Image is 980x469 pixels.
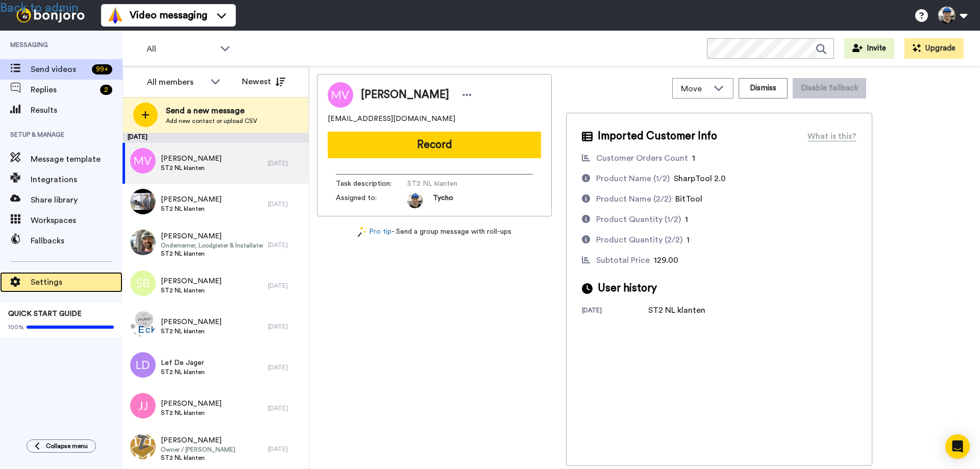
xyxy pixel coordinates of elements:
[654,256,678,264] span: 129.00
[130,148,156,174] img: mv.png
[31,153,122,165] span: Message template
[161,231,263,241] span: [PERSON_NAME]
[31,235,122,247] span: Fallbacks
[433,193,453,208] span: Tycho
[268,200,304,208] div: [DATE]
[130,434,156,459] img: ca266957-809d-459e-92e8-bfda5e092c68.png
[681,83,708,95] span: Move
[130,352,156,378] img: ld.png
[807,130,856,142] div: What is this?
[161,317,222,327] span: [PERSON_NAME]
[328,114,455,124] span: [EMAIL_ADDRESS][DOMAIN_NAME]
[596,152,688,164] div: Customer Orders Count
[674,175,726,183] span: SharpTool 2.0
[596,172,670,185] div: Product Name (1/2)
[685,215,688,224] span: 1
[161,399,222,409] span: [PERSON_NAME]
[268,241,304,249] div: [DATE]
[161,250,263,258] span: ST2 NL klanten
[844,38,894,59] button: Invite
[166,117,257,125] span: Add new contact or upload CSV
[161,409,222,417] span: ST2 NL klanten
[161,368,205,376] span: ST2 NL klanten
[31,84,96,96] span: Replies
[161,327,222,335] span: ST2 NL klanten
[31,214,122,227] span: Workspaces
[336,193,407,208] span: Assigned to:
[122,133,309,143] div: [DATE]
[161,358,205,368] span: Lef De Jager
[161,446,235,454] span: Owner / [PERSON_NAME]
[161,276,222,286] span: [PERSON_NAME]
[268,282,304,290] div: [DATE]
[161,435,235,446] span: [PERSON_NAME]
[166,105,257,117] span: Send a new message
[328,82,353,108] img: Image of Mario Van der Putten
[161,286,222,294] span: ST2 NL klanten
[358,227,367,237] img: magic-wand.svg
[92,64,112,75] div: 99 +
[598,281,657,296] span: User history
[268,404,304,412] div: [DATE]
[161,454,235,462] span: ST2 NL klanten
[130,270,156,296] img: sb.png
[361,87,449,103] span: [PERSON_NAME]
[945,434,970,459] div: Open Intercom Messenger
[31,104,122,116] span: Results
[596,193,671,205] div: Product Name (2/2)
[675,195,702,203] span: BitTool
[268,445,304,453] div: [DATE]
[146,43,215,55] span: All
[358,227,391,237] a: Pro tip
[100,85,112,95] div: 2
[8,323,24,331] span: 100%
[31,174,122,186] span: Integrations
[596,234,682,246] div: Product Quantity (2/2)
[598,129,717,144] span: Imported Customer Info
[328,132,541,158] button: Record
[596,213,681,226] div: Product Quantity (1/2)
[46,442,88,450] span: Collapse menu
[596,254,650,266] div: Subtotal Price
[8,310,82,317] span: QUICK START GUIDE
[739,78,788,98] button: Dismiss
[793,78,866,98] button: Disable fallback
[27,439,96,453] button: Collapse menu
[107,7,124,23] img: vm-color.svg
[31,194,122,206] span: Share library
[161,154,222,164] span: [PERSON_NAME]
[687,236,690,244] span: 1
[648,304,705,316] div: ST2 NL klanten
[268,323,304,331] div: [DATE]
[336,179,407,189] span: Task description :
[161,241,263,250] span: Ondernemer, Loodgieter & Installateur
[161,164,222,172] span: ST2 NL klanten
[130,230,156,255] img: 3fd340ca-da66-4a4d-a5d2-0884f90cdf19.jpg
[582,306,648,316] div: [DATE]
[268,159,304,167] div: [DATE]
[407,179,504,189] span: ST2 NL klanten
[130,311,156,337] img: 8e1b559c-4595-4d3a-a93d-8f646da4a93f.png
[130,189,156,214] img: 2a64168a-1e4a-4a7d-acdb-b85f2789430f.jpg
[407,193,423,208] img: 34d96b7b-0c08-44be-96f5-aaeab419dacb-1756449001.jpg
[692,154,695,162] span: 1
[904,38,964,59] button: Upgrade
[234,71,293,92] button: Newest
[31,63,88,76] span: Send videos
[161,194,222,205] span: [PERSON_NAME]
[268,363,304,372] div: [DATE]
[161,205,222,213] span: ST2 NL klanten
[31,276,122,288] span: Settings
[317,227,552,237] div: - Send a group message with roll-ups
[130,8,207,22] span: Video messaging
[130,393,156,418] img: jj.png
[147,76,205,88] div: All members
